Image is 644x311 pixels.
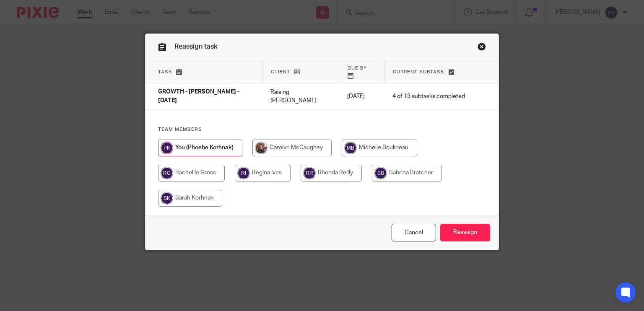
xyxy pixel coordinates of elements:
input: Reassign [440,224,490,242]
span: Client [271,70,290,74]
td: 4 of 13 subtasks completed [384,83,473,109]
span: Due by [348,66,367,70]
span: Current subtask [393,70,444,74]
a: Close this dialog window [392,224,436,242]
p: Raising [PERSON_NAME] [270,88,330,105]
p: [DATE] [347,92,376,101]
h4: Team members [158,126,486,133]
a: Close this dialog window [478,42,486,54]
span: Task [158,70,172,74]
span: Reassign task [174,43,218,50]
span: GROWTH - [PERSON_NAME] - [DATE] [158,89,239,104]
